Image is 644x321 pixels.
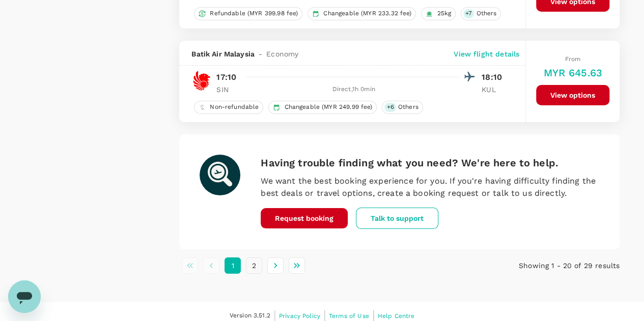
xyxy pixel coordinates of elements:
[472,9,500,18] span: Others
[482,71,507,83] p: 18:10
[248,84,459,95] div: Direct , 1h 0min
[279,312,320,319] span: Privacy Policy
[307,7,416,20] div: Changeable (MYR 233.32 fee)
[246,257,262,274] button: Go to page 2
[280,103,376,111] span: Changeable (MYR 249.99 fee)
[267,257,284,274] button: Go to next page
[194,101,263,114] div: Non-refundable
[261,175,599,199] p: We want the best booking experience for you. If you're having difficulty finding the best deals o...
[261,155,599,171] h6: Having trouble finding what you need? We're here to help.
[194,7,302,20] div: Refundable (MYR 399.98 fee)
[329,312,369,319] span: Terms of Use
[179,257,473,274] nav: pagination navigation
[536,85,609,105] button: View options
[433,9,455,18] span: 25kg
[266,49,298,59] span: Economy
[454,49,519,59] p: View flight details
[421,7,456,20] div: 25kg
[8,280,41,313] iframe: Button to launch messaging window
[191,71,212,91] img: OD
[225,257,241,274] button: page 1
[216,84,242,95] p: SIN
[261,208,348,228] button: Request booking
[206,9,302,18] span: Refundable (MYR 399.98 fee)
[394,103,423,111] span: Others
[565,55,581,63] span: From
[461,7,501,20] div: +7Others
[268,101,377,114] div: Changeable (MYR 249.99 fee)
[482,84,507,95] p: KUL
[463,9,474,18] span: + 7
[543,65,602,81] h6: MYR 645.63
[319,9,415,18] span: Changeable (MYR 233.32 fee)
[289,257,305,274] button: Go to last page
[378,312,415,319] span: Help Centre
[384,103,396,111] span: + 6
[382,101,423,114] div: +6Others
[255,49,266,59] span: -
[216,71,236,83] p: 17:10
[191,49,255,59] span: Batik Air Malaysia
[206,103,263,111] span: Non-refundable
[230,311,270,321] span: Version 3.51.2
[473,260,620,271] p: Showing 1 - 20 of 29 results
[356,208,438,229] button: Talk to support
